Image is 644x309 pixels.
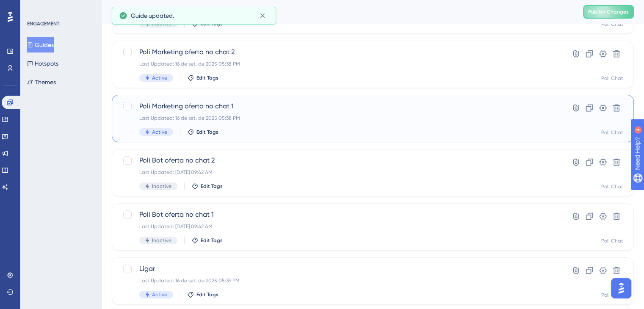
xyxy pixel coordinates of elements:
[601,292,623,298] div: Poli Chat
[608,276,634,301] iframe: UserGuiding AI Assistant Launcher
[196,129,218,135] span: Edit Tags
[601,75,623,82] div: Poli Chat
[139,277,539,284] div: Last Updated: 16 de set. de 2025 05:39 PM
[152,129,167,135] span: Active
[139,61,539,67] div: Last Updated: 16 de set. de 2025 05:38 PM
[187,291,218,298] button: Edit Tags
[152,237,171,244] span: Inactive
[59,4,61,11] div: 4
[20,2,53,12] span: Need Help?
[583,5,634,19] button: Publish Changes
[139,169,539,176] div: Last Updated: [DATE] 09:42 AM
[196,74,218,81] span: Edit Tags
[191,183,223,190] button: Edit Tags
[601,129,623,136] div: Poli Chat
[139,115,539,121] div: Last Updated: 16 de set. de 2025 05:38 PM
[588,8,629,15] span: Publish Changes
[139,101,539,111] span: Poli Marketing oferta no chat 1
[27,56,58,71] button: Hotspots
[152,183,171,190] span: Inactive
[112,6,562,18] div: Guides
[191,237,223,244] button: Edit Tags
[601,237,623,244] div: Poli Chat
[152,74,167,81] span: Active
[27,74,56,90] button: Themes
[131,11,174,21] span: Guide updated.
[601,21,623,28] div: Poli Chat
[187,74,218,81] button: Edit Tags
[196,291,218,298] span: Edit Tags
[139,47,539,57] span: Poli Marketing oferta no chat 2
[152,291,167,298] span: Active
[201,237,223,244] span: Edit Tags
[601,183,623,190] div: Poli Chat
[139,155,539,166] span: Poli Bot oferta no chat 2
[139,223,539,230] div: Last Updated: [DATE] 09:42 AM
[187,129,218,135] button: Edit Tags
[27,20,59,27] div: ENGAGEMENT
[139,264,539,274] span: Ligar
[27,37,54,52] button: Guides
[201,183,223,190] span: Edit Tags
[139,210,539,220] span: Poli Bot oferta no chat 1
